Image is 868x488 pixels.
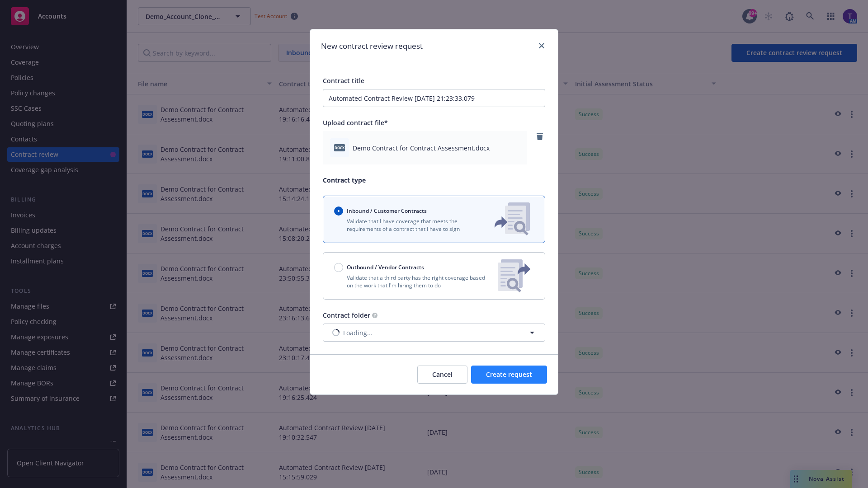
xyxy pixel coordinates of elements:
[353,143,490,153] span: Demo Contract for Contract Assessment.docx
[323,118,388,127] span: Upload contract file*
[471,366,547,384] button: Create request
[323,196,545,243] button: Inbound / Customer ContractsValidate that I have coverage that meets the requirements of a contra...
[534,131,545,142] a: remove
[343,328,373,338] span: Loading...
[323,252,545,300] button: Outbound / Vendor ContractsValidate that a third party has the right coverage based on the work t...
[432,370,453,379] span: Cancel
[323,175,545,185] p: Contract type
[323,89,545,107] input: Enter a title for this contract
[486,370,532,379] span: Create request
[417,366,467,384] button: Cancel
[334,144,345,151] span: docx
[323,311,370,319] span: Contract folder
[536,40,547,51] a: close
[334,274,491,289] p: Validate that a third party has the right coverage based on the work that I'm hiring them to do
[323,76,364,85] span: Contract title
[347,263,424,271] span: Outbound / Vendor Contracts
[321,40,423,52] h1: New contract review request
[323,324,545,342] button: Loading...
[334,263,343,272] input: Outbound / Vendor Contracts
[347,207,427,215] span: Inbound / Customer Contracts
[334,206,343,216] input: Inbound / Customer Contracts
[334,217,480,233] p: Validate that I have coverage that meets the requirements of a contract that I have to sign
